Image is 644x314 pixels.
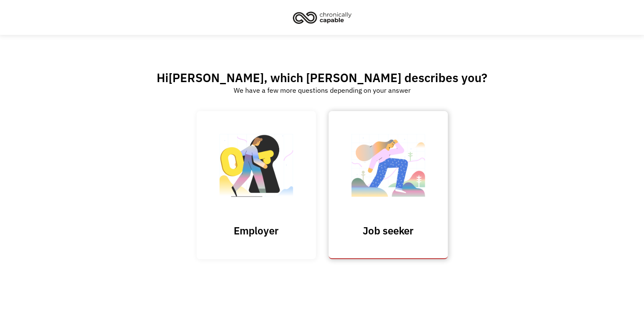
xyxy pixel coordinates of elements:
span: [PERSON_NAME] [169,70,264,86]
div: We have a few more questions depending on your answer [234,85,411,95]
input: Submit [197,111,316,259]
a: Job seeker [329,111,448,259]
img: Chronically Capable logo [290,8,354,27]
h3: Job seeker [346,224,431,237]
h2: Hi , which [PERSON_NAME] describes you? [157,70,487,85]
